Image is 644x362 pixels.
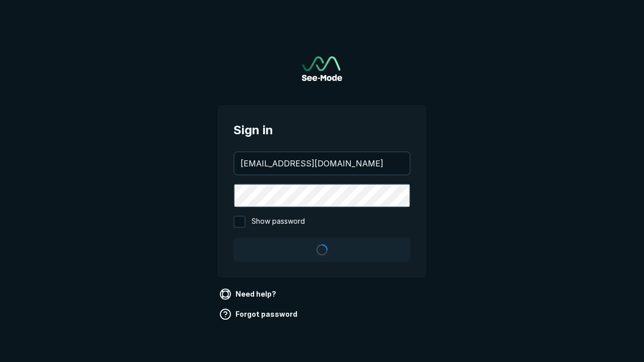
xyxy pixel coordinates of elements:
span: Show password [252,216,305,228]
span: Sign in [233,121,411,139]
a: Need help? [217,286,280,302]
img: See-Mode Logo [302,56,342,81]
input: your@email.com [234,152,410,174]
a: Go to sign in [302,56,342,81]
a: Forgot password [217,306,301,322]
